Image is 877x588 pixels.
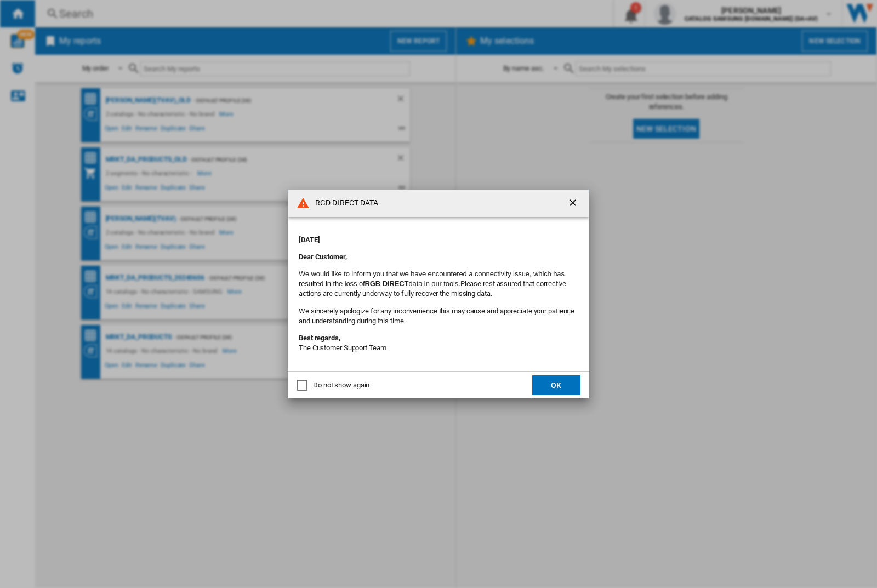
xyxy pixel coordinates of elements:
[567,197,580,210] ng-md-icon: getI18NText('BUTTONS.CLOSE_DIALOG')
[563,192,585,214] button: getI18NText('BUTTONS.CLOSE_DIALOG')
[297,380,369,391] md-checkbox: Do not show again
[299,253,347,261] strong: Dear Customer,
[310,198,379,209] h4: RGD DIRECT DATA
[299,334,340,342] strong: Best regards,
[408,279,460,288] font: data in our tools.
[313,380,369,390] div: Do not show again
[532,375,580,395] button: OK
[299,333,578,353] p: The Customer Support Team
[299,306,578,326] p: We sincerely apologize for any inconvenience this may cause and appreciate your patience and unde...
[299,269,578,299] p: Please rest assured that corrective actions are currently underway to fully recover the missing d...
[365,279,409,288] b: RGB DIRECT
[299,236,320,244] strong: [DATE]
[299,270,565,288] font: We would like to inform you that we have encountered a connectivity issue, which has resulted in ...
